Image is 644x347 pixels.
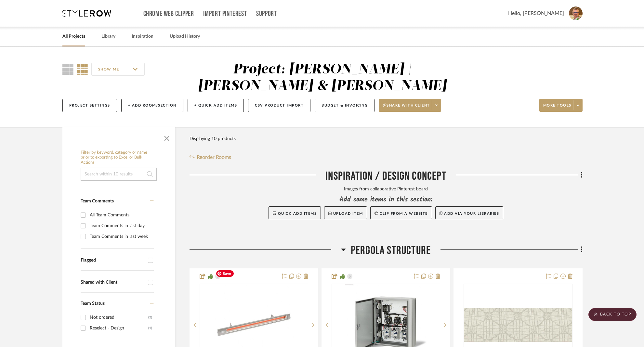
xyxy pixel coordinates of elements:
div: Not ordered [90,312,148,323]
a: Import Pinterest [203,11,247,17]
button: Project Settings [62,99,117,112]
input: Search within 10 results [81,168,157,181]
button: Reorder Rooms [190,153,231,161]
div: Shared with Client [81,280,145,285]
scroll-to-top-button: BACK TO TOP [588,308,637,321]
span: Reorder Rooms [197,153,231,161]
h6: Filter by keyword, category or name prior to exporting to Excel or Bulk Actions [81,150,157,165]
div: All Team Comments [90,210,152,220]
div: Reselect - Design [90,323,148,333]
button: Close [160,131,173,144]
a: All Projects [62,32,85,41]
span: Quick Add Items [278,212,317,215]
button: CSV Product Import [248,99,310,112]
button: Budget & Invoicing [315,99,375,112]
span: Save [216,270,234,277]
span: More tools [543,103,572,113]
button: + Quick Add Items [188,99,244,112]
div: (1) [148,323,152,333]
a: Inspiration [132,32,153,41]
div: Project: [PERSON_NAME] | [PERSON_NAME] & [PERSON_NAME] [198,63,447,93]
button: + Add Room/Section [121,99,183,112]
button: Add via your libraries [435,206,504,219]
img: avatar [569,6,583,20]
div: Team Comments in last day [90,221,152,231]
div: Team Comments in last week [90,231,152,242]
span: Hello, [PERSON_NAME] [508,9,564,17]
div: Add some items in this section: [190,195,583,204]
div: Flagged [81,258,145,263]
button: Upload Item [324,206,367,219]
div: Displaying 10 products [190,132,236,145]
a: Chrome Web Clipper [143,11,194,17]
span: Share with client [383,103,430,113]
a: Support [256,11,277,17]
img: 014 Bougainvillea / Irisun Living 3754 [464,308,572,342]
button: Clip from a website [370,206,432,219]
span: Team Status [81,301,105,306]
button: More tools [539,99,583,112]
span: Pergola Structure [351,244,431,258]
button: Quick Add Items [269,206,321,219]
span: Team Comments [81,199,114,203]
div: Images from collaborative Pinterest board [190,186,583,193]
a: Library [101,32,115,41]
button: Share with client [379,99,441,112]
a: Upload History [170,32,200,41]
div: (2) [148,312,152,323]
